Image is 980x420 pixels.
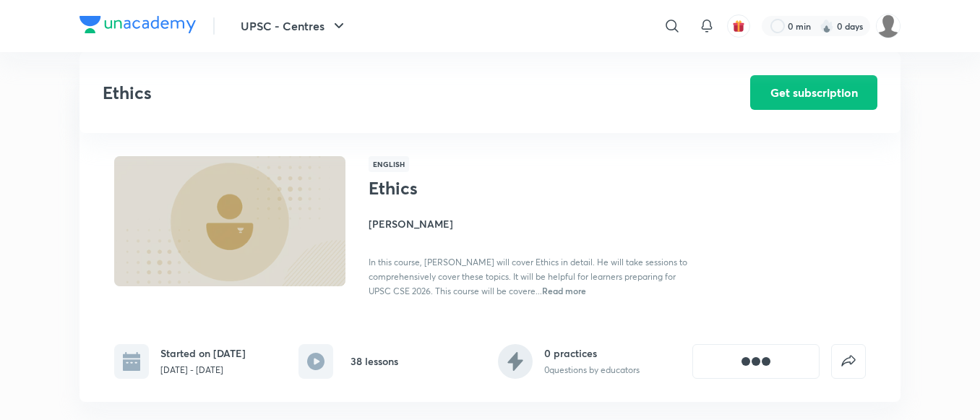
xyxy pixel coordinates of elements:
span: In this course, [PERSON_NAME] will cover Ethics in detail. He will take sessions to comprehensive... [369,257,687,296]
button: [object Object] [692,344,820,379]
p: 0 questions by educators [544,364,640,377]
h6: 38 lessons [351,353,398,369]
button: Get subscription [750,75,877,110]
span: Read more [542,285,586,296]
img: streak [820,19,834,33]
img: Company Logo [79,16,196,33]
span: English [369,156,409,172]
img: avatar [732,20,745,33]
h6: 0 practices [544,346,640,361]
button: avatar [727,14,750,38]
button: false [831,344,866,379]
h1: Ethics [369,178,605,199]
button: UPSC - Centres [232,12,356,40]
h4: [PERSON_NAME] [369,216,692,231]
p: [DATE] - [DATE] [160,364,246,377]
img: Thumbnail [112,155,348,288]
h3: Ethics [103,82,669,103]
img: amit tripathi [876,14,901,38]
a: Company Logo [79,16,196,37]
h6: Started on [DATE] [160,346,246,361]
